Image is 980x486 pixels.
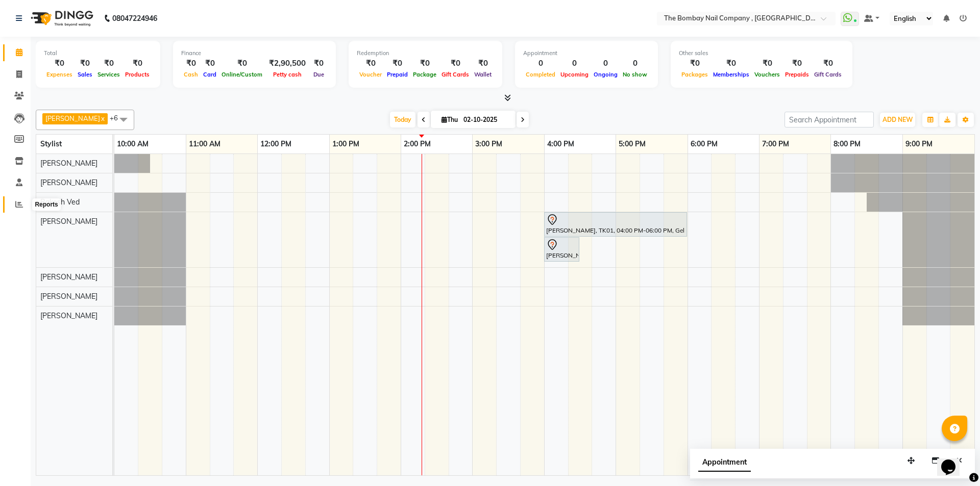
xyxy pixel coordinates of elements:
[591,71,620,78] span: Ongoing
[112,4,157,33] b: 08047224946
[679,49,844,58] div: Other sales
[523,49,650,58] div: Appointment
[439,71,472,78] span: Gift Cards
[114,137,151,151] a: 10:00 AM
[812,71,844,78] span: Gift Cards
[44,71,75,78] span: Expenses
[620,71,650,78] span: No show
[883,116,913,123] span: ADD NEW
[181,71,201,78] span: Cash
[473,137,505,151] a: 3:00 PM
[679,71,710,78] span: Packages
[679,58,710,69] div: ₹0
[390,112,415,127] span: Today
[110,114,126,122] span: +6
[752,58,782,69] div: ₹0
[40,159,97,168] span: [PERSON_NAME]
[44,49,152,58] div: Total
[831,137,863,151] a: 8:00 PM
[545,214,686,235] div: [PERSON_NAME], TK01, 04:00 PM-06:00 PM, Gel Polish Application - ACRYLIC EXTENSIONS WITH GEL POLISH
[357,49,494,58] div: Redemption
[100,114,105,122] a: x
[523,71,558,78] span: Completed
[357,71,384,78] span: Voucher
[620,58,650,69] div: 0
[186,137,223,151] a: 11:00 AM
[219,71,265,78] span: Online/Custom
[40,217,97,226] span: [PERSON_NAME]
[40,292,97,301] span: [PERSON_NAME]
[439,116,460,123] span: Thu
[40,272,97,282] span: [PERSON_NAME]
[219,58,265,69] div: ₹0
[201,71,219,78] span: Card
[271,71,304,78] span: Petty cash
[384,58,410,69] div: ₹0
[698,453,751,472] span: Appointment
[591,58,620,69] div: 0
[558,71,591,78] span: Upcoming
[472,58,494,69] div: ₹0
[880,113,915,127] button: ADD NEW
[439,58,472,69] div: ₹0
[785,112,874,127] input: Search Appointment
[330,137,362,151] a: 1:00 PM
[75,71,95,78] span: Sales
[545,137,577,151] a: 4:00 PM
[903,137,935,151] a: 9:00 PM
[752,71,782,78] span: Vouchers
[782,58,812,69] div: ₹0
[75,58,95,69] div: ₹0
[410,58,439,69] div: ₹0
[401,137,433,151] a: 2:00 PM
[40,139,62,148] span: Stylist
[44,58,75,69] div: ₹0
[688,137,720,151] a: 6:00 PM
[812,58,844,69] div: ₹0
[311,71,327,78] span: Due
[201,58,219,69] div: ₹0
[32,198,60,211] div: Reports
[26,4,96,33] img: logo
[40,311,97,320] span: [PERSON_NAME]
[95,58,122,69] div: ₹0
[265,58,310,69] div: ₹2,90,500
[523,58,558,69] div: 0
[460,112,511,127] input: 2025-10-02
[181,58,201,69] div: ₹0
[122,58,152,69] div: ₹0
[782,71,812,78] span: Prepaids
[472,71,494,78] span: Wallet
[122,71,152,78] span: Products
[710,58,752,69] div: ₹0
[310,58,328,69] div: ₹0
[937,445,970,476] iframe: chat widget
[40,178,97,187] span: [PERSON_NAME]
[357,58,384,69] div: ₹0
[95,71,122,78] span: Services
[410,71,439,78] span: Package
[710,71,752,78] span: Memberships
[384,71,410,78] span: Prepaid
[45,114,100,122] span: [PERSON_NAME]
[258,137,294,151] a: 12:00 PM
[759,137,792,151] a: 7:00 PM
[181,49,328,58] div: Finance
[558,58,591,69] div: 0
[616,137,648,151] a: 5:00 PM
[545,239,578,260] div: [PERSON_NAME], TK01, 04:00 PM-04:30 PM, Gel Polish Application - FEET GEL POLISH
